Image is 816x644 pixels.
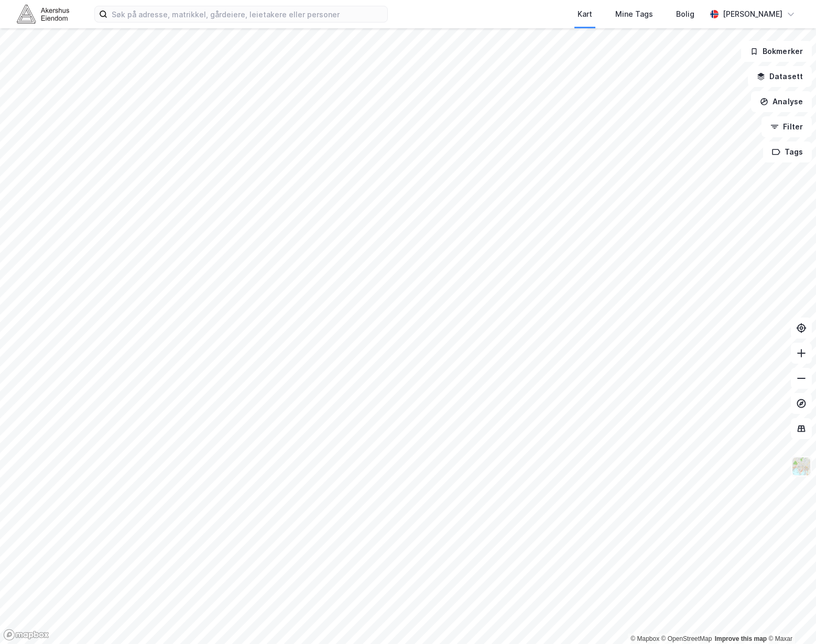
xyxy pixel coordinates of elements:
[17,5,69,23] img: akershus-eiendom-logo.9091f326c980b4bce74ccdd9f866810c.svg
[715,635,767,642] a: Improve this map
[107,6,387,22] input: Søk på adresse, matrikkel, gårdeiere, leietakere eller personer
[630,635,659,642] a: Mapbox
[661,635,712,642] a: OpenStreetMap
[751,91,812,112] button: Analyse
[761,116,812,137] button: Filter
[764,594,816,644] iframe: Chat Widget
[723,8,782,20] div: [PERSON_NAME]
[764,594,816,644] div: Kontrollprogram for chat
[676,8,694,20] div: Bolig
[763,141,812,162] button: Tags
[748,66,812,87] button: Datasett
[791,456,811,476] img: Z
[3,629,49,641] a: Mapbox homepage
[615,8,653,20] div: Mine Tags
[578,8,592,20] div: Kart
[741,41,812,62] button: Bokmerker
